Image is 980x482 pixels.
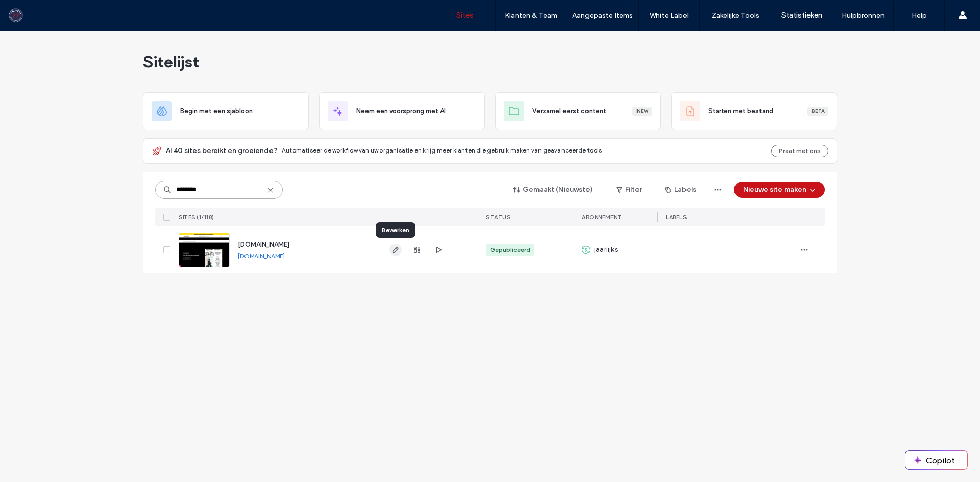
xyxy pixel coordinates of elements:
[486,214,510,221] span: STATUS
[504,182,602,198] button: Gemaakt (Nieuwste)
[781,11,822,20] label: Statistieken
[495,92,661,130] div: Verzamel eerst contentNew
[666,214,687,221] span: LABELS
[456,11,474,20] label: Sites
[356,106,446,116] span: Neem een voorsprong met AI
[143,52,199,72] span: Sitelijst
[238,252,285,260] a: [DOMAIN_NAME]
[606,182,652,198] button: Filter
[376,222,415,238] div: Bewerken
[166,146,278,156] span: Al 40 sites bereikt en groeiende?
[319,92,485,130] div: Neem een voorsprong met AI
[490,245,530,255] div: Gepubliceerd
[671,92,837,130] div: Starten met bestandBeta
[632,107,652,116] div: New
[656,182,705,198] button: Labels
[807,107,828,116] div: Beta
[734,182,825,198] button: Nieuwe site maken
[771,145,828,157] button: Praat met ons
[238,241,289,248] a: [DOMAIN_NAME]
[708,106,773,116] span: Starten met bestand
[650,11,689,20] label: White Label
[532,106,606,116] span: Verzamel eerst content
[505,11,557,20] label: Klanten & Team
[712,11,759,20] label: Zakelijke Tools
[23,7,44,16] span: Help
[582,214,622,221] span: Abonnement
[282,146,602,154] span: Automatiseer de workflow van uw organisatie en krijg meer klanten die gebruik maken van geavancee...
[572,11,633,20] label: Aangepaste Items
[594,245,618,255] span: jaarlijks
[179,214,214,221] span: Sites (1/118)
[912,11,927,20] label: Help
[143,92,309,130] div: Begin met een sjabloon
[180,106,253,116] span: Begin met een sjabloon
[842,11,885,20] label: Hulpbronnen
[905,451,967,469] button: Copilot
